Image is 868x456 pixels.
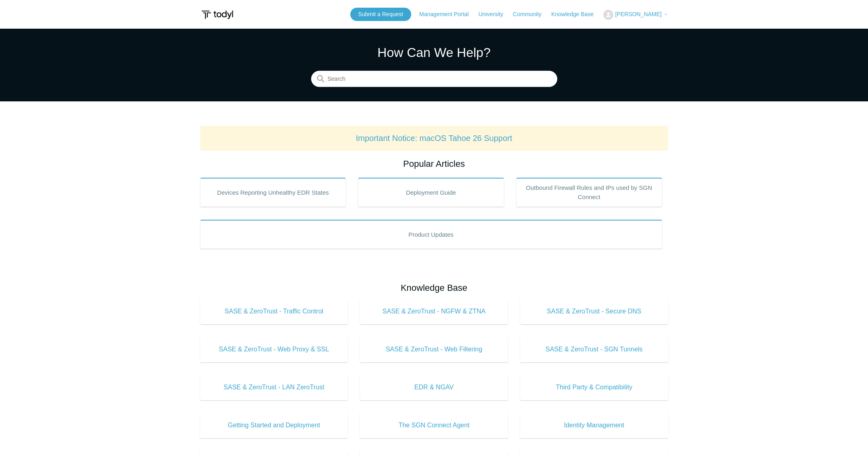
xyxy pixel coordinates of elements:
[513,10,550,19] a: Community
[419,10,477,19] a: Management Portal
[372,307,496,316] span: SASE & ZeroTrust - NGFW & ZTNA
[200,220,662,249] a: Product Updates
[372,382,496,392] span: EDR & NGAV
[360,298,508,324] a: SASE & ZeroTrust - NGFW & ZTNA
[520,412,668,438] a: Identity Management
[478,10,511,19] a: University
[360,374,508,400] a: EDR & NGAV
[551,10,602,19] a: Knowledge Base
[200,7,234,22] img: Todyl Support Center Help Center home page
[356,134,512,143] a: Important Notice: macOS Tahoe 26 Support
[212,345,336,354] span: SASE & ZeroTrust - Web Proxy & SSL
[360,336,508,362] a: SASE & ZeroTrust - Web Filtering
[212,382,336,392] span: SASE & ZeroTrust - LAN ZeroTrust
[350,8,411,21] a: Submit a Request
[520,298,668,324] a: SASE & ZeroTrust - Secure DNS
[615,11,661,17] span: [PERSON_NAME]
[311,71,557,87] input: Search
[200,178,346,207] a: Devices Reporting Unhealthy EDR States
[200,281,668,294] h2: Knowledge Base
[200,157,668,170] h2: Popular Articles
[360,412,508,438] a: The SGN Connect Agent
[200,374,348,400] a: SASE & ZeroTrust - LAN ZeroTrust
[200,412,348,438] a: Getting Started and Deployment
[532,345,656,354] span: SASE & ZeroTrust - SGN Tunnels
[532,307,656,316] span: SASE & ZeroTrust - Secure DNS
[372,345,496,354] span: SASE & ZeroTrust - Web Filtering
[311,43,557,62] h1: How Can We Help?
[532,382,656,392] span: Third Party & Compatibility
[200,298,348,324] a: SASE & ZeroTrust - Traffic Control
[532,420,656,430] span: Identity Management
[358,178,504,207] a: Deployment Guide
[520,374,668,400] a: Third Party & Compatibility
[520,336,668,362] a: SASE & ZeroTrust - SGN Tunnels
[516,178,662,207] a: Outbound Firewall Rules and IPs used by SGN Connect
[212,307,336,316] span: SASE & ZeroTrust - Traffic Control
[200,336,348,362] a: SASE & ZeroTrust - Web Proxy & SSL
[212,420,336,430] span: Getting Started and Deployment
[372,420,496,430] span: The SGN Connect Agent
[603,10,668,20] button: [PERSON_NAME]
